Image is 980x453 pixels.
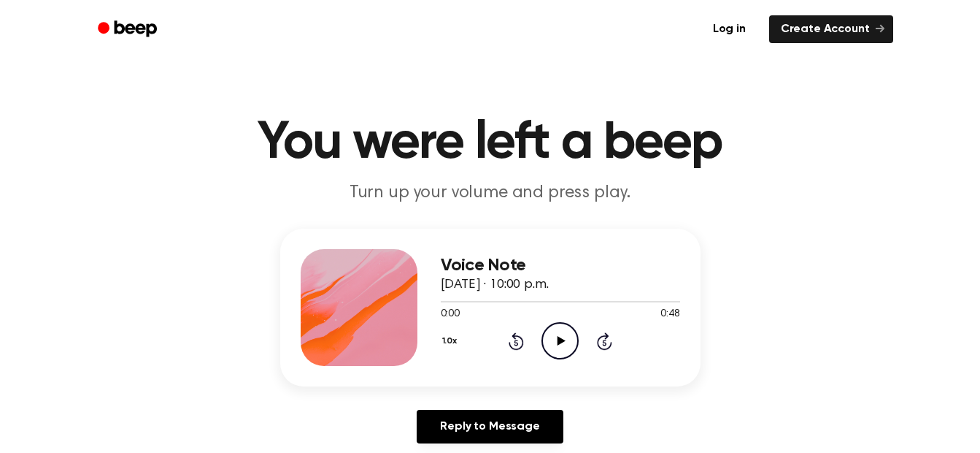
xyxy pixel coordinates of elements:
[210,181,771,205] p: Turn up your volume and press play.
[417,410,563,444] a: Reply to Message
[88,15,170,44] a: Beep
[660,307,679,322] span: 0:48
[698,12,760,46] a: Log in
[441,256,680,275] h3: Voice Note
[441,278,549,292] span: [DATE] · 10:00 p.m.
[769,15,893,43] a: Create Account
[441,329,463,354] button: 1.0x
[441,307,460,322] span: 0:00
[117,117,864,170] h1: You were left a beep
